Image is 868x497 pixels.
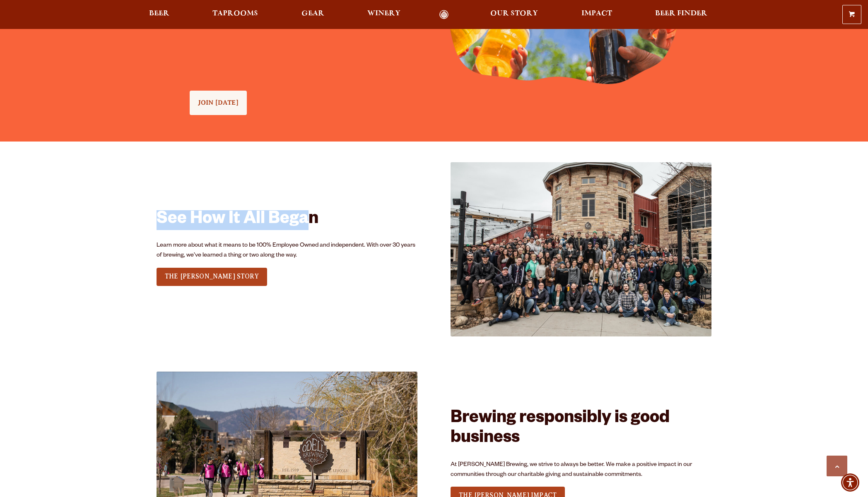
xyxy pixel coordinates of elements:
a: JOIN [DATE] [190,91,247,115]
span: Gear [301,10,324,17]
img: 2020FamPhoto [451,162,711,336]
span: Beer Finder [655,10,707,17]
p: Learn more about what it means to be 100% Employee Owned and independent. With over 30 years of b... [157,241,417,261]
div: See Our Full LineUp [157,267,267,287]
a: Beer Finder [650,10,713,19]
a: Gear [296,10,330,19]
h2: See How It All Began [157,210,417,230]
a: Odell Home [428,10,459,19]
a: Scroll to top [827,456,847,476]
span: Taprooms [212,10,258,17]
a: Beer [144,10,175,19]
a: Our Story [485,10,543,19]
span: Our Story [490,10,538,17]
span: Beer [149,10,169,17]
h2: Brewing responsibly is good business [451,409,711,449]
div: Accessibility Menu [841,473,859,492]
span: JOIN [DATE] [198,99,239,106]
a: Impact [576,10,617,19]
span: Impact [581,10,612,17]
span: THE [PERSON_NAME] STORY [165,273,259,280]
a: THE [PERSON_NAME] STORY [157,268,267,286]
a: Taprooms [207,10,263,19]
div: See Our Full LineUp [190,84,247,116]
a: Winery [362,10,406,19]
span: Winery [367,10,400,17]
p: At [PERSON_NAME] Brewing, we strive to always be better. We make a positive impact in our communi... [451,460,711,480]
